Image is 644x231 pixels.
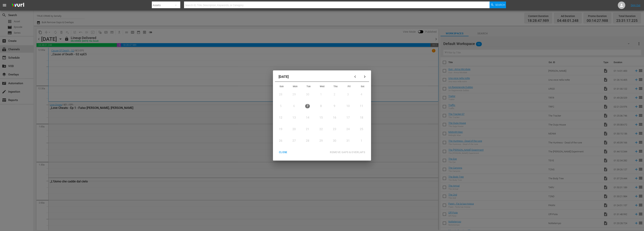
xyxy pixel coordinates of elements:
div: 11 [359,104,364,108]
div: 1 [319,92,323,97]
div: 12 [278,116,283,120]
div: 2 [332,92,337,97]
div: 7 [305,104,310,108]
div: 22 [319,127,323,131]
div: 14 [305,116,310,120]
div: 18 [359,116,364,120]
div: 9 [332,104,337,108]
div: 26 [278,139,283,143]
div: 6 [292,104,296,108]
div: 8 [319,104,323,108]
span: Fri [348,85,350,88]
div: 28 [305,139,310,143]
div: 23 [332,127,337,131]
div: 28 [278,92,283,97]
div: [DATE] [275,72,351,81]
span: Sun [280,85,284,88]
div: 3 [346,92,350,97]
span: Wed [320,85,324,88]
div: 25 [359,127,364,131]
div: 30 [305,92,310,97]
button: CLOSE [274,149,292,156]
div: 5 [278,104,283,108]
span: Mon [293,85,297,88]
img: ans4CAIJ8jUAAAAAAAAAAAAAAAAAAAAAAAAgQb4GAAAAAAAAAAAAAAAAAAAAAAAAJMjXAAAAAAAAAAAAAAAAAAAAAAAAgAT5G... [9,1,27,10]
div: 20 [292,127,296,131]
div: 21 [305,127,310,131]
div: 17 [346,116,350,120]
div: 31 [346,139,350,143]
div: CLOSE [276,150,290,155]
span: Sat [361,85,364,88]
div: 16 [332,116,337,120]
div: 1 [359,139,364,143]
div: 27 [292,139,296,143]
div: 15 [319,116,323,120]
div: 24 [346,127,350,131]
a: Sign Out [631,4,640,7]
div: 29 [319,139,323,143]
div: 30 [332,139,337,143]
div: 29 [292,92,296,97]
div: 4 [359,92,364,97]
span: Tue [306,85,311,88]
div: 10 [346,104,350,108]
div: 13 [292,116,296,120]
span: Thu [333,85,338,88]
div: Month View [275,84,369,147]
span: Search [495,1,505,8]
span: menu [2,3,7,7]
div: 19 [278,127,283,131]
